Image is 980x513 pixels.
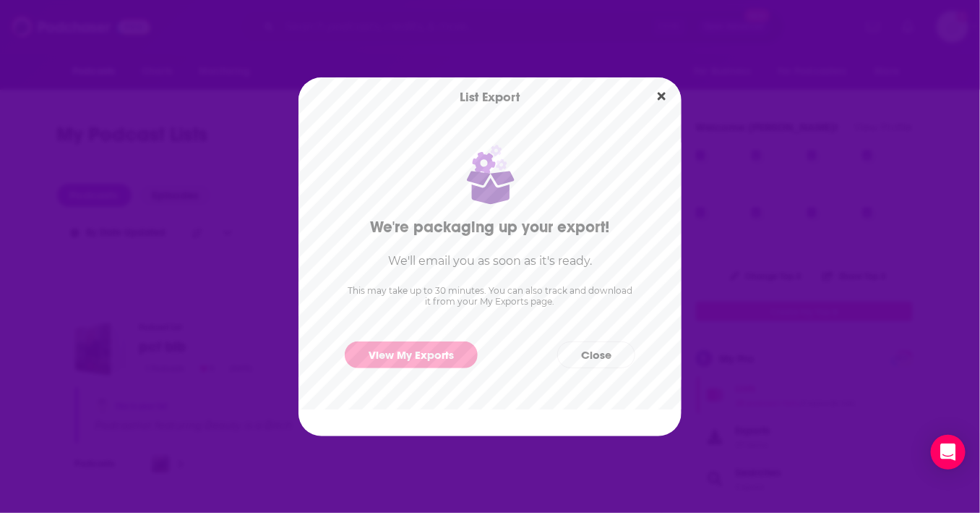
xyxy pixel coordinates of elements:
[388,254,592,268] h3: We'll email you as soon as it's ready.
[652,88,671,106] button: Close
[557,342,635,368] button: Close
[298,77,682,116] div: List Export
[345,342,478,368] a: View My Exports
[931,435,966,470] div: Open Intercom Messenger
[370,217,610,237] h2: We're packaging up your export!
[466,143,515,205] img: Package with cogs
[345,285,635,307] p: This may take up to 30 minutes. You can also track and download it from your My Exports page.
